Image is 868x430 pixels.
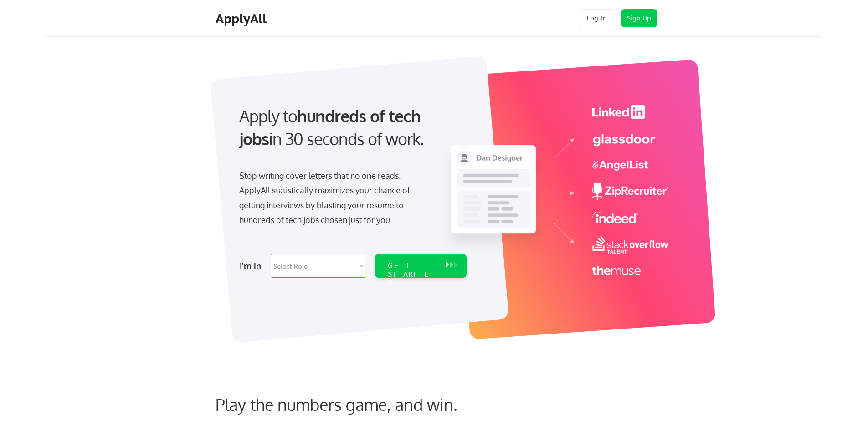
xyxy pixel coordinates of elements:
div: Play the numbers game, and win. [216,395,498,414]
div: ApplyAll [216,11,269,26]
button: Log In [579,9,615,27]
div: I'm in [240,258,265,273]
div: Stop writing cover letters that no one reads. ApplyAll statistically maximizes your chance of get... [239,168,426,228]
div: GET STARTED [388,261,437,288]
strong: hundreds of tech jobs [239,106,425,149]
div: Apply to in 30 seconds of work. [239,105,463,151]
button: Sign Up [621,9,657,27]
